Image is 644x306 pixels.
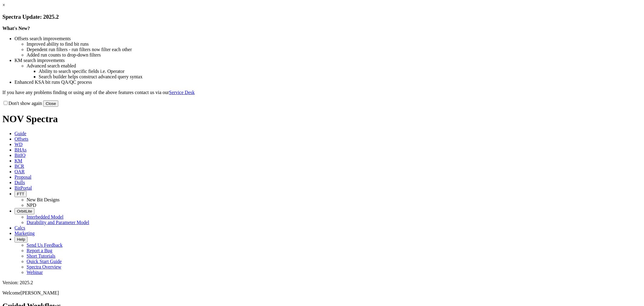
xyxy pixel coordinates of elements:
span: WD [14,142,23,147]
a: Webinar [27,270,43,275]
a: Report a Bug [27,248,52,253]
span: FTT [17,192,24,196]
span: Offsets [14,136,28,142]
p: Welcome [2,290,642,296]
a: Short Tutorials [27,253,56,259]
span: OAR [14,169,25,174]
li: KM search improvements [14,58,642,63]
input: Don't show again [4,101,8,105]
span: Dulls [14,180,25,185]
a: × [2,2,5,8]
span: Calcs [14,225,25,230]
span: BHAs [14,147,27,152]
span: [PERSON_NAME] [21,290,59,295]
span: Marketing [14,231,35,236]
a: Interbedded Model [27,214,63,220]
span: Proposal [14,174,31,180]
button: Close [43,100,58,107]
a: New Bit Designs [27,197,59,202]
li: Dependent run filters - run filters now filter each other [27,47,642,52]
li: Ability to search specific fields i.e. Operator [39,69,642,74]
a: Quick Start Guide [27,259,62,264]
strong: What's New? [2,26,30,31]
h1: NOV Spectra [2,113,642,125]
label: Don't show again [2,101,42,106]
a: Send Us Feedback [27,243,62,248]
h3: Spectra Update: 2025.2 [2,14,642,20]
li: Search builder helps construct advanced query syntax [39,74,642,80]
a: Service Desk [169,90,195,95]
span: Help [17,237,25,242]
span: Guide [14,131,26,136]
span: BCR [14,164,24,169]
li: Enhanced KSA bit runs QA/QC process [14,80,642,85]
li: Improved ability to find bit runs [27,41,642,47]
li: Advanced search enabled [27,63,642,69]
div: Version: 2025.2 [2,280,642,285]
p: If you have any problems finding or using any of the above features contact us via our [2,90,642,95]
span: OrbitLite [17,209,32,213]
a: Spectra Overview [27,264,61,269]
li: Added run counts to drop-down filters [27,52,642,58]
a: Durability and Parameter Model [27,220,89,225]
span: BitIQ [14,153,25,158]
a: NPD [27,203,36,208]
li: Offsets search improvements [14,36,642,41]
span: KM [14,158,22,163]
span: BitPortal [14,185,32,190]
